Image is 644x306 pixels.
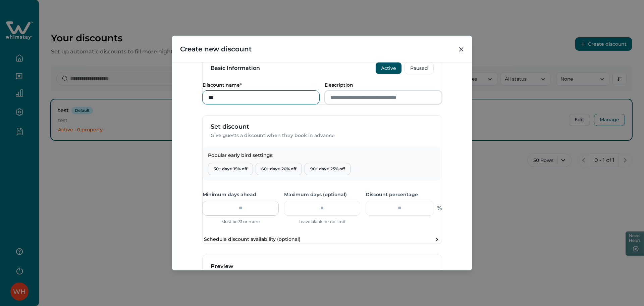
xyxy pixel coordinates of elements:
[284,191,356,198] label: Maximum days (optional)
[208,163,253,175] button: 30+ days: 15% off
[434,236,440,243] div: toggle schedule
[208,152,436,159] p: Popular early bird settings:
[203,218,279,225] p: Must be 31 or more
[256,163,302,175] button: 60+ days: 20% off
[211,132,434,139] p: Give guests a discount when they book in advance
[211,65,260,72] h3: Basic Information
[375,62,402,74] button: Active
[366,191,438,198] label: Discount percentage
[203,82,316,88] p: Discount name*
[437,204,442,213] p: %
[305,163,351,175] button: 90+ days: 25% off
[405,62,434,74] button: Paused
[204,236,301,243] p: Schedule discount availability (optional)
[284,218,360,225] p: Leave blank for no limit
[203,235,442,244] button: Schedule discount availability (optional)toggle schedule
[172,36,472,62] header: Create new discount
[325,82,438,88] p: Description
[211,263,434,270] h3: Preview
[456,44,467,55] button: Close
[211,124,434,130] p: Set discount
[203,191,275,198] label: Minimum days ahead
